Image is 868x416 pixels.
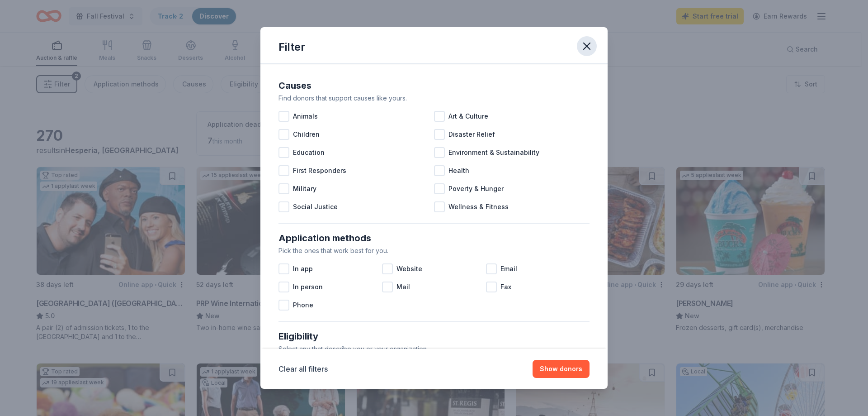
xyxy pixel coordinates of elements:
div: Find donors that support causes like yours. [278,93,590,104]
button: Clear all filters [278,363,328,374]
div: Select any that describe you or your organization. [278,344,590,354]
span: Military [293,183,316,194]
span: Environment & Sustainability [448,147,539,158]
div: Pick the ones that work best for you. [278,245,590,256]
span: Website [396,263,422,274]
span: Social Justice [293,201,338,212]
span: First Responders [293,165,346,176]
span: Mail [396,282,410,292]
span: Education [293,147,325,158]
div: Filter [278,40,305,54]
div: Causes [278,78,590,93]
span: In person [293,282,323,292]
button: Show donors [533,360,590,378]
span: Phone [293,300,313,311]
span: Animals [293,111,318,122]
span: Email [500,263,517,274]
span: Fax [500,282,511,292]
span: Wellness & Fitness [448,201,509,212]
span: Poverty & Hunger [448,183,504,194]
div: Eligibility [278,329,590,344]
span: In app [293,263,313,274]
div: Application methods [278,231,590,245]
span: Disaster Relief [448,129,495,140]
span: Health [448,165,469,176]
span: Art & Culture [448,111,488,122]
span: Children [293,129,320,140]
